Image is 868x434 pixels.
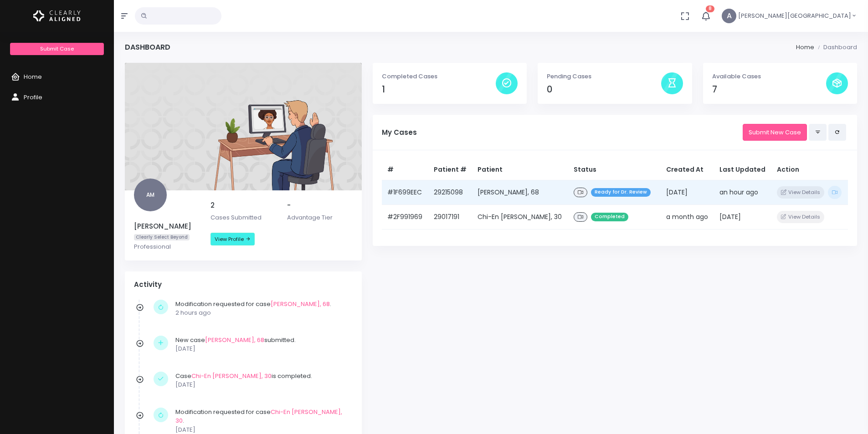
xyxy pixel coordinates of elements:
[24,93,42,102] span: Profile
[191,372,272,380] a: Chi-En [PERSON_NAME], 30
[10,43,103,55] a: Submit Case
[661,159,714,180] th: Created At
[175,408,342,425] a: Chi-En [PERSON_NAME], 30
[287,213,353,222] p: Advantage Tier
[796,43,814,52] li: Home
[777,211,824,223] button: View Details
[382,205,428,230] td: #2F991969
[382,72,496,81] p: Completed Cases
[134,281,353,289] h4: Activity
[722,9,736,23] span: A
[428,159,473,180] th: Patient #
[661,205,714,230] td: a month ago
[771,159,848,180] th: Action
[472,159,568,180] th: Patient
[712,84,826,95] h4: 7
[661,180,714,204] td: [DATE]
[428,205,473,230] td: 29017191
[211,233,255,245] a: View Profile
[382,180,428,204] td: #1F699EEC
[591,213,628,221] span: Completed
[125,43,170,51] h4: Dashboard
[33,6,81,26] img: Logo Horizontal
[175,308,348,317] p: 2 hours ago
[472,205,568,230] td: Chi-En [PERSON_NAME], 30
[175,336,348,353] div: New case submitted.
[712,72,826,81] p: Available Cases
[211,201,276,209] h5: 2
[568,159,661,180] th: Status
[175,344,348,353] p: [DATE]
[738,11,851,20] span: [PERSON_NAME][GEOGRAPHIC_DATA]
[134,234,190,241] span: Clearly Select Beyond
[271,300,330,308] a: [PERSON_NAME], 68
[175,380,348,389] p: [DATE]
[175,372,348,389] div: Case is completed.
[134,222,200,230] h5: [PERSON_NAME]
[591,188,651,197] span: Ready for Dr. Review
[205,336,264,344] a: [PERSON_NAME], 68
[714,205,771,230] td: [DATE]
[428,180,473,204] td: 29215098
[175,300,348,317] div: Modification requested for case .
[714,159,771,180] th: Last Updated
[134,242,200,251] p: Professional
[134,179,167,211] span: AM
[706,5,714,12] span: 8
[40,45,74,52] span: Submit Case
[287,201,353,209] h5: -
[714,180,771,204] td: an hour ago
[777,186,824,199] button: View Details
[211,213,276,222] p: Cases Submitted
[24,72,42,81] span: Home
[382,159,428,180] th: #
[547,72,661,81] p: Pending Cases
[382,84,496,95] h4: 1
[547,84,661,95] h4: 0
[743,124,807,141] a: Submit New Case
[382,128,743,137] h5: My Cases
[814,43,857,52] li: Dashboard
[472,180,568,204] td: [PERSON_NAME], 68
